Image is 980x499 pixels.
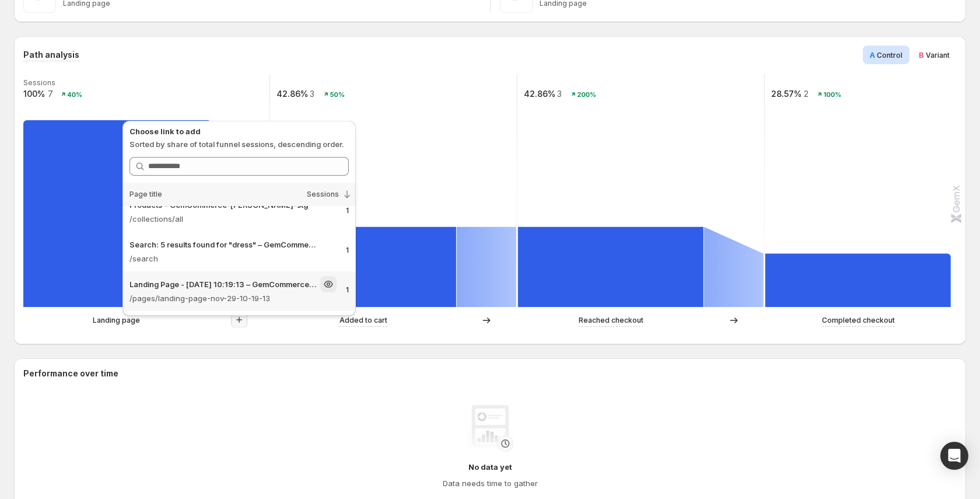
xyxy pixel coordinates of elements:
[339,315,387,326] p: Added to cart
[870,50,875,60] span: A
[129,278,318,290] p: Landing Page - [DATE] 10:19:13 – GemCommerce-[PERSON_NAME]-stg
[577,90,597,99] text: 200%
[467,405,513,452] img: No data yet
[919,50,924,60] span: B
[579,315,643,326] p: Reached checkout
[771,89,801,99] text: 28.57%
[23,89,45,99] text: 100%
[346,246,349,255] p: 1
[48,89,53,99] text: 7
[23,49,79,61] h3: Path analysis
[346,206,349,215] p: 1
[129,190,162,199] span: Page title
[330,90,345,99] text: 50%
[67,90,82,99] text: 40%
[271,227,456,307] path: Added to cart: 3
[824,90,841,99] text: 100%
[276,89,308,99] text: 42.86%
[129,213,337,225] p: /collections/all
[129,138,349,150] p: Sorted by share of total funnel sessions, descending order.
[23,78,55,87] text: Sessions
[129,253,337,264] p: /search
[822,315,895,326] p: Completed checkout
[310,89,314,99] text: 3
[940,442,968,470] div: Open Intercom Messenger
[307,190,339,199] span: Sessions
[765,254,951,307] path: Completed checkout: 2
[524,89,555,99] text: 42.86%
[877,51,902,60] span: Control
[129,125,349,137] p: Choose link to add
[926,51,950,60] span: Variant
[443,477,538,489] h4: Data needs time to gather
[804,89,808,99] text: 2
[23,368,957,379] h2: Performance over time
[129,292,337,304] p: /pages/landing-page-nov-29-10-19-13
[557,89,562,99] text: 3
[129,239,318,250] p: Search: 5 results found for "dress" – GemCommerce-[PERSON_NAME]-stg
[346,285,349,295] p: 1
[518,227,703,307] path: Reached checkout: 3
[93,315,140,326] p: Landing page
[468,461,512,473] h4: No data yet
